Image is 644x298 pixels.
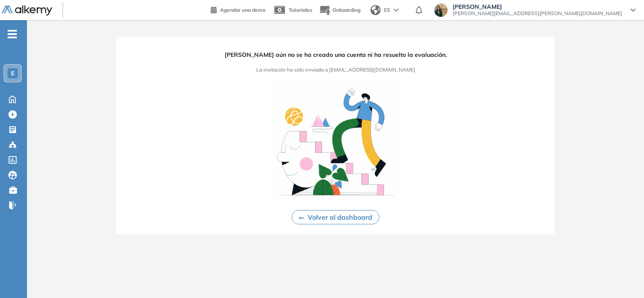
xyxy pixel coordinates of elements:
[602,258,644,298] iframe: Chat Widget
[211,4,266,14] a: Agendar una demo
[292,210,379,224] button: Volver al dashboard
[299,216,304,220] img: Ícono de flecha
[319,1,360,19] button: Onboarding
[394,8,399,12] img: arrow
[8,33,17,35] i: -
[453,3,622,10] span: [PERSON_NAME]
[333,7,360,13] span: Onboarding
[11,70,14,77] span: E
[220,7,266,13] span: Agendar una demo
[384,6,390,14] span: ES
[453,10,622,17] span: [PERSON_NAME][EMAIL_ADDRESS][PERSON_NAME][DOMAIN_NAME]
[256,66,415,74] span: La invitación ha sido enviada a [EMAIL_ADDRESS][DOMAIN_NAME]
[2,5,52,16] img: Logo
[370,5,381,15] img: world
[225,51,447,59] span: [PERSON_NAME] aún no se ha creado una cuenta ni ha resuelto la evaluación.
[289,7,312,13] span: Tutoriales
